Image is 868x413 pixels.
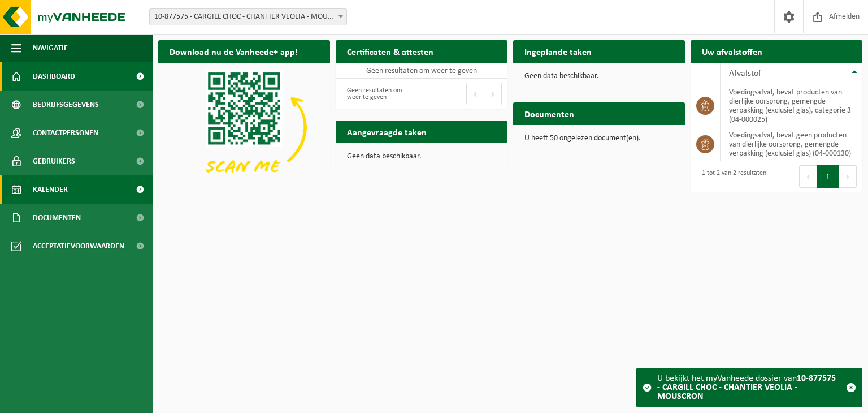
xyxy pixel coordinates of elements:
[33,62,75,91] span: Dashboard
[341,81,416,106] div: Geen resultaten om weer te geven
[347,153,496,161] p: Geen data beschikbaar.
[336,121,438,143] h2: Aangevraagde taken
[799,165,817,188] button: Previous
[33,91,99,119] span: Bedrijfsgegevens
[657,368,840,407] div: U bekijkt het myVanheede dossier van
[33,147,75,175] span: Gebruikers
[817,165,839,188] button: 1
[466,83,484,105] button: Previous
[729,69,761,78] span: Afvalstof
[33,232,124,260] span: Acceptatievoorwaarden
[691,40,774,62] h2: Uw afvalstoffen
[839,165,857,188] button: Next
[33,34,68,62] span: Navigatie
[33,119,98,147] span: Contactpersonen
[158,40,309,62] h2: Download nu de Vanheede+ app!
[721,127,862,161] td: voedingsafval, bevat geen producten van dierlijke oorsprong, gemengde verpakking (exclusief glas)...
[513,102,585,124] h2: Documenten
[336,63,507,79] td: Geen resultaten om weer te geven
[696,164,766,189] div: 1 tot 2 van 2 resultaten
[721,84,862,127] td: voedingsafval, bevat producten van dierlijke oorsprong, gemengde verpakking (exclusief glas), cat...
[524,72,674,80] p: Geen data beschikbaar.
[513,40,603,62] h2: Ingeplande taken
[158,63,330,192] img: Download de VHEPlus App
[149,8,347,25] span: 10-877575 - CARGILL CHOC - CHANTIER VEOLIA - MOUSCRON
[33,175,68,204] span: Kalender
[33,204,81,232] span: Documenten
[336,40,445,62] h2: Certificaten & attesten
[524,135,674,143] p: U heeft 50 ongelezen document(en).
[150,9,346,25] span: 10-877575 - CARGILL CHOC - CHANTIER VEOLIA - MOUSCRON
[657,374,836,401] strong: 10-877575 - CARGILL CHOC - CHANTIER VEOLIA - MOUSCRON
[484,83,502,105] button: Next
